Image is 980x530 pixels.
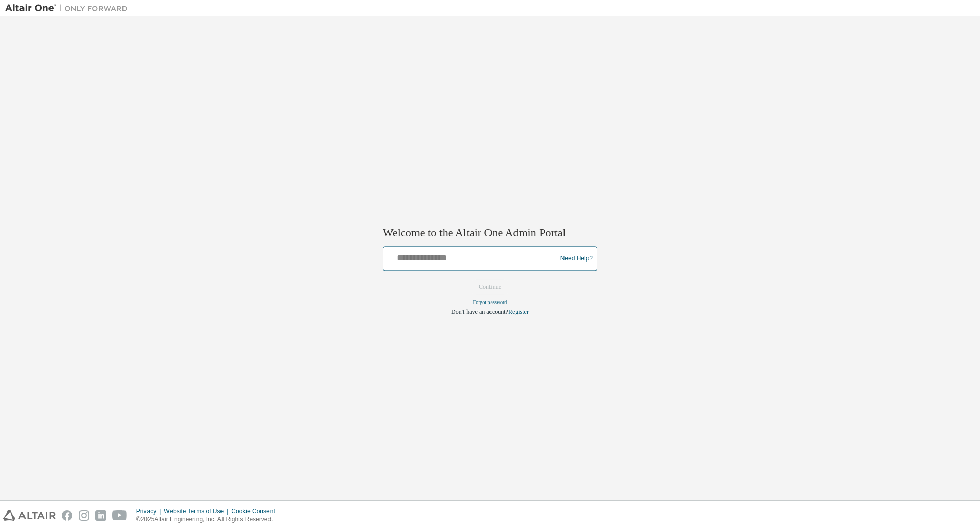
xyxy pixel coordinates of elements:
div: Website Terms of Use [164,507,231,515]
div: Privacy [136,507,164,515]
img: altair_logo.svg [3,510,56,521]
p: © 2025 Altair Engineering, Inc. All Rights Reserved. [136,515,281,524]
img: youtube.svg [112,510,127,521]
img: Altair One [5,3,133,13]
h2: Welcome to the Altair One Admin Portal [383,226,597,240]
img: facebook.svg [62,510,72,521]
a: Register [508,308,529,315]
a: Need Help? [560,259,593,259]
span: Don't have an account? [451,308,508,315]
img: linkedin.svg [95,510,106,521]
div: Cookie Consent [231,507,281,515]
img: instagram.svg [79,510,89,521]
a: Forgot password [473,299,507,305]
